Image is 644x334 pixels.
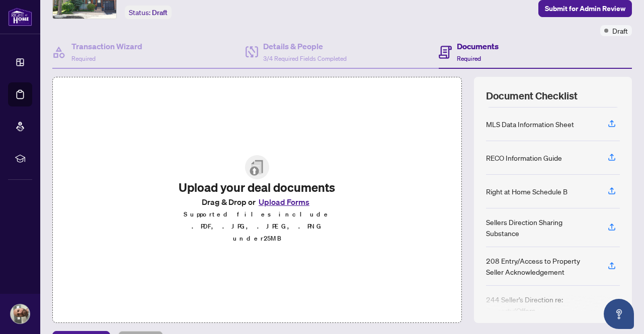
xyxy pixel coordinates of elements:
span: 3/4 Required Fields Completed [263,55,347,62]
h4: Documents [457,40,499,52]
div: Right at Home Schedule B [486,186,568,197]
div: RECO Information Guide [486,152,562,163]
button: Upload Forms [256,195,312,208]
span: File UploadUpload your deal documentsDrag & Drop orUpload FormsSupported files include .PDF, .JPG... [167,147,347,253]
span: Draft [612,25,628,36]
span: Document Checklist [486,89,578,103]
h2: Upload your deal documents [175,179,339,195]
div: Sellers Direction Sharing Substance [486,216,596,239]
h4: Details & People [263,40,347,52]
img: Profile Icon [11,304,30,323]
div: MLS Data Information Sheet [486,119,574,130]
div: 208 Entry/Access to Property Seller Acknowledgement [486,255,596,277]
p: Supported files include .PDF, .JPG, .JPEG, .PNG under 25 MB [175,208,339,245]
span: Required [457,55,481,62]
span: Submit for Admin Review [545,1,625,17]
img: File Upload [245,155,269,179]
h4: Transaction Wizard [71,40,142,52]
div: 244 Seller’s Direction re: Property/Offers [486,294,596,316]
img: logo [8,8,32,26]
span: Drag & Drop or [202,195,312,208]
button: Open asap [604,299,634,329]
div: Status: [125,6,172,19]
span: Required [71,55,96,62]
span: Draft [152,8,168,17]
